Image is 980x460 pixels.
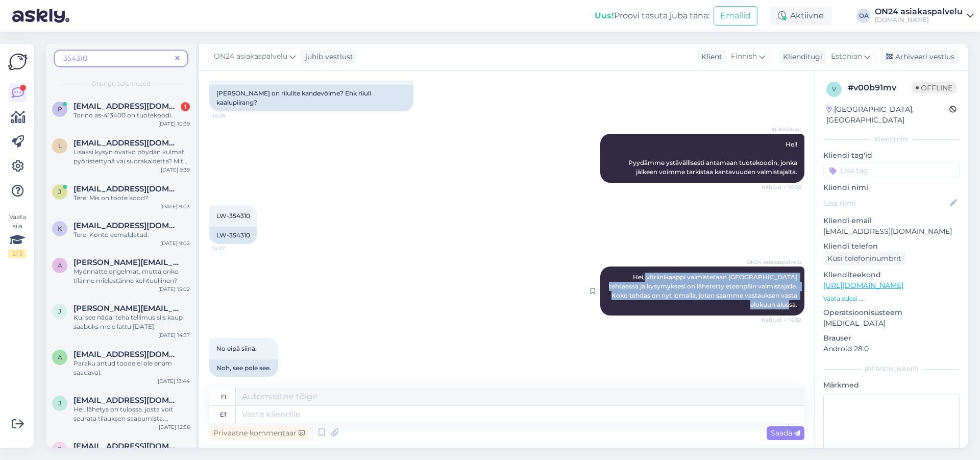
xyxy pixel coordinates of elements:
div: Proovi tasuta juba täna: [595,10,709,22]
p: Kliendi nimi [823,182,960,193]
p: [EMAIL_ADDRESS][DOMAIN_NAME] [823,226,960,237]
div: [DOMAIN_NAME] [875,16,963,24]
div: juhib vestlust [301,52,353,62]
span: Nähtud ✓ 14:32 [762,316,801,324]
span: 354310 [63,54,87,63]
span: jurkov10@gmail.com [73,396,180,405]
button: Emailid [714,6,757,26]
span: easylaskutus@aimopark.fi [73,442,180,451]
div: [DATE] 9:39 [161,166,190,174]
span: a [58,261,62,269]
span: Saada [771,428,800,438]
span: katja.palvalin@gmail.com [73,221,180,230]
div: fi [221,388,226,405]
div: [DATE] 15:02 [158,285,190,293]
span: p [58,105,62,113]
span: Kui see nädal teha tellimus siis kaup saabuks meie lattu [DATE]. [73,313,183,330]
div: Privaatne kommentaar [209,426,309,440]
div: 1 [181,102,190,111]
span: k [58,225,62,232]
span: joanna.tzortzis@gmail.com [73,304,180,313]
span: Tere! Mis on toote kood? [73,194,149,202]
p: Operatsioonisüsteem [823,307,960,318]
span: Estonian [831,51,862,62]
a: ON24 asiakaspalvelu[DOMAIN_NAME] [875,8,974,24]
span: LW-354310 [216,212,250,220]
span: 14:34 [212,377,251,385]
div: Kliendi info [823,135,960,144]
p: [MEDICAL_DATA] [823,318,960,329]
span: No eipä siinä. [216,345,257,352]
span: Lisäksi kysyn ovatko pöydän kulmat pyöristettynä vai suorakaidetta? Mitä pöytä maksaisi minulle. ... [73,148,189,211]
div: et [220,406,227,423]
span: Nähtud ✓ 14:26 [762,183,801,191]
p: Vaata edasi ... [823,294,960,303]
div: Noh, see pole see. [209,359,278,377]
div: [DATE] 9:02 [160,239,190,247]
span: Hei, vitriinikaappi valmistetaan [GEOGRAPHIC_DATA] tehtaassa ja kysymyksesi on lähetetty eteenpäi... [609,273,800,308]
div: [PERSON_NAME] [823,365,960,374]
div: [DATE] 9:03 [160,203,190,210]
span: anu.parkkila@gmail.com [73,350,180,359]
b: Uus! [595,11,614,20]
span: pipsalai1@gmail.com [73,102,180,111]
img: Askly Logo [8,52,28,71]
span: Torino as-413400 on tuotekoodi. [73,111,173,119]
span: Myönnätte ongelmat, mutta onko tilanne mielestänne kohtuullinen? [73,268,179,284]
p: Kliendi tag'id [823,150,960,161]
div: OA [856,9,871,23]
span: Otsingu tulemused [91,79,151,88]
span: Finnish [731,51,757,62]
div: 2 / 3 [8,249,27,258]
div: Arhiveeri vestlus [880,50,959,64]
span: 14:26 [212,112,251,119]
span: 14:27 [212,245,251,252]
div: Aktiivne [770,7,832,25]
span: v [832,85,836,93]
span: j [58,188,61,196]
span: AI Assistent [763,126,801,133]
div: Klienditugi [779,52,822,62]
span: e [58,445,62,453]
span: l [58,142,62,150]
span: ON24 asiakaspalvelu [747,258,801,266]
p: Kliendi telefon [823,241,960,252]
div: Küsi telefoninumbrit [823,252,905,265]
p: Klienditeekond [823,270,960,280]
div: Vaata siia [8,212,27,258]
span: j [58,307,61,315]
p: Kliendi email [823,215,960,226]
div: [DATE] 12:56 [159,423,190,431]
span: Paraku antud toode ei ole enam saadaval. [73,359,172,376]
p: Android 28.0 [823,344,960,354]
div: ON24 asiakaspalvelu [875,8,963,16]
span: j [58,399,61,407]
span: Offline [912,82,957,93]
div: # v00b91mv [848,82,912,94]
span: lehtinen.merja@gmail.com [73,138,180,148]
span: jani@salmensuo.fi [73,184,180,193]
div: [DATE] 10:39 [158,120,190,128]
a: [URL][DOMAIN_NAME] [823,281,903,290]
div: [GEOGRAPHIC_DATA], [GEOGRAPHIC_DATA] [826,104,949,126]
div: Klient [697,52,722,62]
div: [PERSON_NAME] on riiulite kandevõime? Ehk riiuli kaalupiirang? [209,85,413,111]
input: Lisa nimi [824,198,948,209]
p: Märkmed [823,380,960,391]
input: Lisa tag [823,163,960,178]
span: antti.herronen@hotmail.com [73,258,180,267]
div: [DATE] 14:37 [158,331,190,339]
span: Tere! Konto eemaldatud. [73,231,149,238]
div: LW-354310 [209,227,257,244]
span: ON24 asiakaspalvelu [214,51,287,62]
p: Brauser [823,333,960,344]
span: a [58,353,62,361]
div: [DATE] 13:44 [158,377,190,385]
